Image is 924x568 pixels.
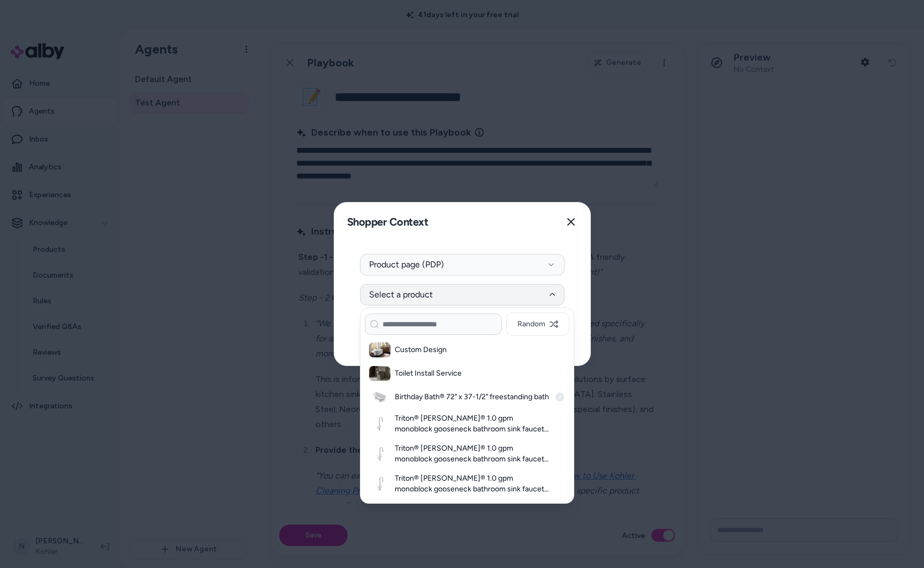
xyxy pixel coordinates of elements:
[369,416,390,431] img: Triton® Bowe® 1.0 gpm monoblock gooseneck bathroom sink faucet with aerated flow and lever handle...
[369,446,390,461] img: Triton® Bowe® 1.0 gpm monoblock gooseneck bathroom sink faucet with aerated flow and wristblade h...
[395,443,550,465] h3: Triton® [PERSON_NAME]® 1.0 gpm monoblock gooseneck bathroom sink faucet with aerated flow and wri...
[369,342,390,357] img: Custom Design
[369,476,390,491] img: Triton® Bowe® 1.0 gpm monoblock gooseneck bathroom sink faucet with laminar flow and wristblade h...
[360,284,565,305] button: Select a product
[395,473,550,495] h3: Triton® [PERSON_NAME]® 1.0 gpm monoblock gooseneck bathroom sink faucet with laminar flow and wri...
[395,413,550,435] h3: Triton® [PERSON_NAME]® 1.0 gpm monoblock gooseneck bathroom sink faucet with aerated flow and lev...
[369,366,390,381] img: Toilet Install Service
[343,211,429,233] h2: Shopper Context
[395,345,550,355] h3: Custom Design
[369,390,390,405] img: Birthday Bath® 72" x 37-1/2" freestanding bath
[395,392,550,402] h3: Birthday Bath® 72" x 37-1/2" freestanding bath
[506,312,569,336] button: Random
[395,368,550,379] h3: Toilet Install Service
